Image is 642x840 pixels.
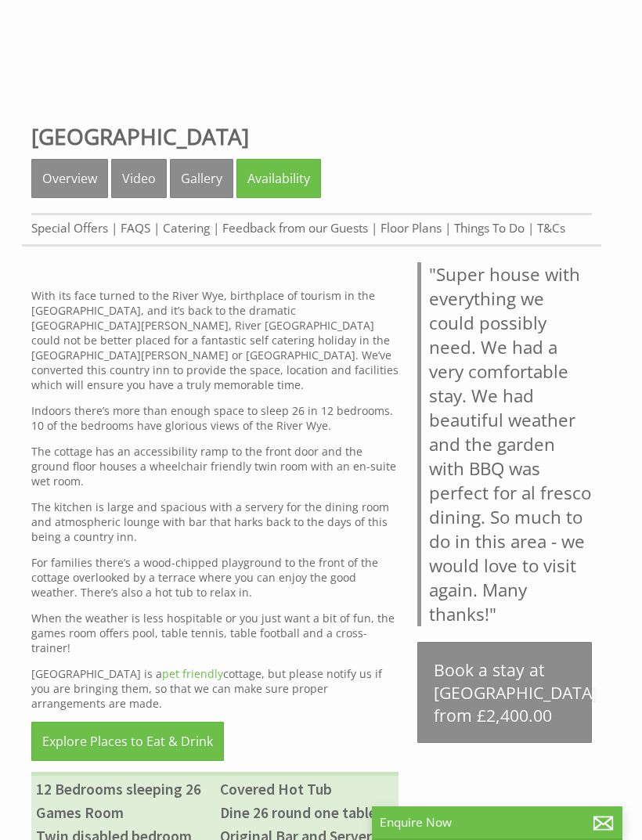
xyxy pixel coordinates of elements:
[380,814,615,831] p: Enquire Now
[31,159,108,198] a: Overview
[31,777,215,801] li: 12 Bedrooms sleeping 26
[31,666,399,711] p: [GEOGRAPHIC_DATA] is a cottage, but please notify us if you are bringing them, so that we can mak...
[163,220,210,236] a: Catering
[417,262,592,626] blockquote: "Super house with everything we could possibly need. We had a very comfortable stay. We had beaut...
[215,777,399,801] li: Covered Hot Tub
[454,220,525,236] a: Things To Do
[31,611,399,655] p: When the weather is less hospitable or you just want a bit of fun, the games room offers pool, ta...
[31,288,399,392] p: With its face turned to the River Wye, birthplace of tourism in the [GEOGRAPHIC_DATA], and it’s b...
[31,220,108,236] a: Special Offers
[111,159,167,198] a: Video
[162,666,223,681] a: pet friendly
[31,801,215,824] li: Games Room
[417,642,592,743] a: Book a stay at [GEOGRAPHIC_DATA] from £2,400.00
[31,555,399,600] p: For families there’s a wood-chipped playground to the front of the cottage overlooked by a terrac...
[222,220,368,236] a: Feedback from our Guests
[31,722,224,761] a: Explore Places to Eat & Drink
[215,801,399,824] li: Dine 26 round one table
[31,403,399,433] p: Indoors there’s more than enough space to sleep 26 in 12 bedrooms. 10 of the bedrooms have glorio...
[537,220,565,236] a: T&Cs
[31,121,249,151] a: [GEOGRAPHIC_DATA]
[121,220,150,236] a: FAQS
[381,220,442,236] a: Floor Plans
[170,159,233,198] a: Gallery
[31,444,399,488] p: The cottage has an accessibility ramp to the front door and the ground floor houses a wheelchair ...
[236,159,321,198] a: Availability
[31,499,399,544] p: The kitchen is large and spacious with a servery for the dining room and atmospheric lounge with ...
